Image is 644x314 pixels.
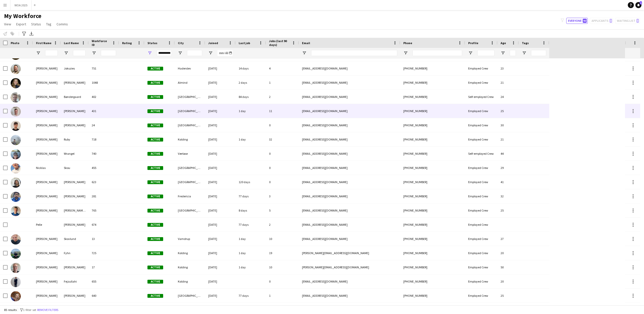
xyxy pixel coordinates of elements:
div: 1 [266,76,299,90]
div: 11 [266,104,299,118]
span: View [4,22,11,26]
app-action-btn: Export XLSX [28,31,34,37]
div: 281 [89,189,119,203]
input: Phone Filter Input [412,50,462,56]
div: Employed Crew [465,61,498,75]
div: Employed Crew [465,118,498,132]
span: Export [16,22,26,26]
div: Fredericia [175,189,205,203]
div: 10 [266,232,299,246]
span: 1 [640,1,642,5]
div: 640 [89,289,119,303]
div: [PHONE_NUMBER] [400,203,465,217]
div: [EMAIL_ADDRESS][DOMAIN_NAME] [299,132,400,146]
div: [DATE] [205,132,236,146]
div: 21 [498,76,519,90]
span: Active [147,109,163,113]
a: 1 [635,2,641,8]
div: [PHONE_NUMBER] [400,132,465,146]
span: Rating [122,41,132,45]
a: View [2,21,13,27]
div: 1 day [236,232,266,246]
div: [PHONE_NUMBER] [400,90,465,104]
div: Kolding [175,274,205,288]
div: Vamdrup [175,232,205,246]
div: [PERSON_NAME] [33,61,61,75]
span: Active [147,67,163,71]
div: 41 [498,175,519,189]
div: [EMAIL_ADDRESS][DOMAIN_NAME] [299,218,400,232]
div: [EMAIL_ADDRESS][DOMAIN_NAME] [299,175,400,189]
div: 0 [266,161,299,175]
div: [PERSON_NAME] [33,289,61,303]
div: [PERSON_NAME] [33,175,61,189]
input: Workforce ID Filter Input [101,50,116,56]
div: Employed Crew [465,218,498,232]
div: 3 [266,189,299,203]
div: [DATE] [205,289,236,303]
div: [EMAIL_ADDRESS][DOMAIN_NAME] [299,104,400,118]
div: 14 days [236,61,266,75]
div: [PHONE_NUMBER] [400,246,465,260]
div: Kolding [175,260,205,274]
button: Open Filter Menu [468,51,473,55]
button: Open Filter Menu [302,51,307,55]
div: 1048 [89,76,119,90]
div: [PERSON_NAME] [61,76,89,90]
button: Everyone90 [566,18,588,24]
div: [DATE] [205,104,236,118]
span: Age [501,41,506,45]
div: [PERSON_NAME] [61,104,89,118]
div: Almind [175,76,205,90]
span: Status [147,41,157,45]
div: 4 [266,61,299,75]
div: [EMAIL_ADDRESS][DOMAIN_NAME] [299,118,400,132]
div: Employed Crew [465,175,498,189]
div: [DATE] [205,189,236,203]
div: [PERSON_NAME] [61,118,89,132]
div: [DATE] [205,76,236,90]
div: [GEOGRAPHIC_DATA] [175,203,205,217]
span: Last Name [64,41,79,45]
div: 1 [266,289,299,303]
div: 120 days [236,175,266,189]
div: 77 days [236,289,266,303]
div: 13 [89,232,119,246]
button: Open Filter Menu [178,51,182,55]
div: [PHONE_NUMBER] [400,218,465,232]
div: 718 [89,132,119,146]
div: [PERSON_NAME] [33,147,61,161]
div: Employed Crew [465,189,498,203]
div: Pelle [33,218,61,232]
div: [PHONE_NUMBER] [400,76,465,90]
div: 24 [89,118,119,132]
button: WOA 2025 [10,0,32,10]
div: [EMAIL_ADDRESS][DOMAIN_NAME] [299,90,400,104]
div: 21 [498,132,519,146]
img: Nicklas Skou [11,163,21,173]
span: Workforce ID [92,39,110,47]
div: [PHONE_NUMBER] [400,118,465,132]
img: Rexhep Fejzullahi [11,277,21,287]
div: [PHONE_NUMBER] [400,175,465,189]
div: [PERSON_NAME] [33,76,61,90]
div: Employed Crew [465,246,498,260]
div: [PERSON_NAME] [33,232,61,246]
span: Active [147,294,163,298]
div: [EMAIL_ADDRESS][DOMAIN_NAME] [299,289,400,303]
div: Employed Crew [465,104,498,118]
div: 25 [498,289,519,303]
div: [PERSON_NAME] [61,189,89,203]
div: Employed Crew [465,232,498,246]
div: [DATE] [205,161,236,175]
span: Status [31,22,41,26]
div: Kolding [175,132,205,146]
span: Active [147,266,163,269]
div: Employed Crew [465,76,498,90]
div: 20 [498,274,519,288]
button: Open Filter Menu [522,51,526,55]
input: City Filter Input [187,50,202,56]
div: [EMAIL_ADDRESS][DOMAIN_NAME] [299,61,400,75]
div: Haderslev [175,61,205,75]
div: 455 [89,161,119,175]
